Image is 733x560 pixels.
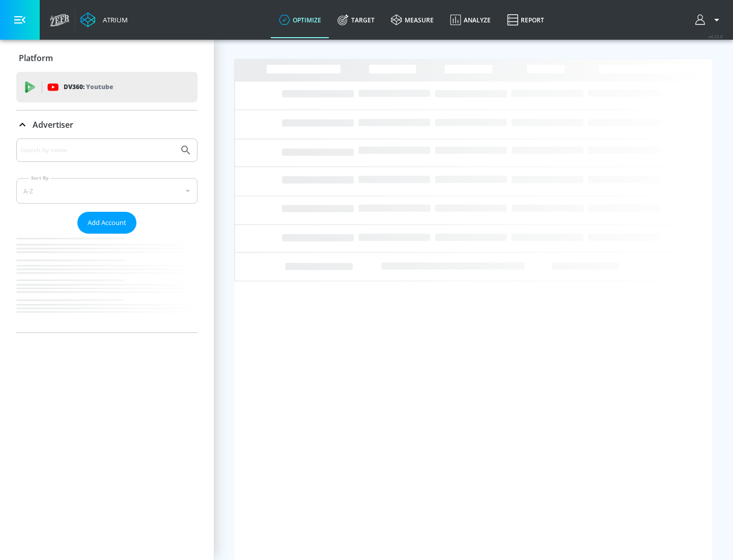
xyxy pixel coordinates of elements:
p: Advertiser [33,119,73,130]
a: measure [383,2,442,38]
span: Add Account [88,217,126,229]
a: Target [329,2,383,38]
div: A-Z [16,178,198,204]
div: Advertiser [16,110,198,139]
div: Platform [16,44,198,72]
p: Youtube [86,81,113,92]
span: v 4.32.0 [709,34,723,39]
a: Report [499,2,552,38]
div: DV360: Youtube [16,72,198,102]
a: Analyze [442,2,499,38]
label: Sort By [29,175,51,181]
nav: list of Advertiser [16,234,198,332]
a: optimize [271,2,329,38]
div: Advertiser [16,138,198,332]
input: Search by name [20,144,175,157]
p: DV360: [64,81,113,93]
div: Atrium [99,15,128,24]
p: Platform [19,52,53,64]
a: Atrium [80,12,128,27]
button: Add Account [77,212,136,234]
